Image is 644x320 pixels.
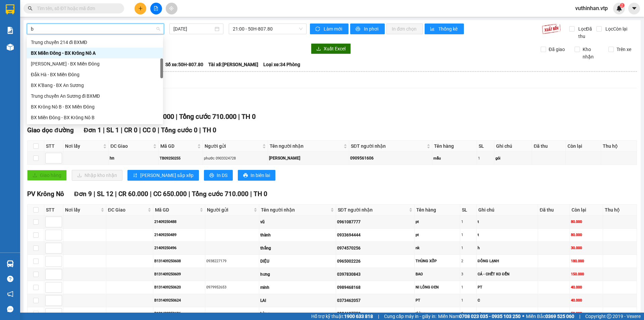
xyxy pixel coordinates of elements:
span: sort-ascending [133,173,138,178]
span: Tên người nhận [270,142,342,150]
div: 0974570256 [337,245,413,252]
div: B131409250624 [154,298,204,303]
div: Ngọc Hồi - BX Miền Đông [27,58,163,69]
span: Kho nhận [580,46,603,60]
span: TH 0 [203,126,216,134]
span: download [316,46,321,52]
td: 0989468168 [336,281,415,294]
button: sort-ascending[PERSON_NAME] sắp xếp [127,170,199,181]
button: bar-chartThống kê [425,24,464,34]
span: Xuất Excel [324,45,345,52]
th: STT [44,204,63,216]
div: pt [416,219,459,225]
div: 80.000 [571,232,602,238]
span: Thống kê [438,25,459,33]
span: sync [315,27,321,32]
span: vuthinhan.vtp [570,4,613,12]
div: h [478,245,537,251]
span: notification [7,291,13,297]
div: 1 [461,219,475,225]
span: printer [356,27,361,32]
span: bar-chart [430,27,436,32]
div: LAI [260,298,334,304]
div: Trung chuyển An Sương đi BXMĐ [31,92,159,100]
div: B131409250626 [154,311,204,316]
div: 21409250488 [154,219,204,225]
div: DIỆU [260,258,334,265]
span: Trên xe [614,46,634,53]
span: caret-down [631,5,637,11]
span: | [94,190,95,198]
td: vũ [259,216,336,229]
sup: 2 [620,3,625,8]
span: SL 1 [106,126,119,134]
button: aim [166,3,177,14]
button: downloadXuất Excel [311,43,351,54]
span: Mã GD [160,142,196,150]
div: 0979952653 [206,284,258,290]
span: Tổng cước 0 [161,126,198,134]
div: 1 [461,245,475,251]
button: syncLàm mới [310,24,348,34]
span: Số xe: 50H-807.80 [165,61,203,68]
span: | [158,126,159,134]
div: 0989468168 [337,284,413,291]
div: NI LÔNG ĐEN [416,284,459,290]
span: Tài xế: [PERSON_NAME] [208,61,258,68]
td: 0961087777 [336,216,415,229]
td: 0373462057 [336,294,415,307]
span: copyright [607,314,611,319]
span: Tổng cước 710.000 [179,112,236,121]
div: Trung chuyển 214 đi BXMĐ [31,39,159,46]
span: | [115,190,117,198]
div: BAO [416,271,459,277]
strong: 0708 023 035 - 0935 103 250 [459,314,521,319]
button: printerIn DS [204,170,233,181]
span: question-circle [7,276,13,282]
strong: 0369 525 060 [545,314,574,319]
span: ĐC Giao [110,142,152,150]
div: 0965002226 [337,258,413,265]
div: B131409250608 [154,258,204,264]
td: B131409250609 [153,268,205,281]
span: SL 12 [97,190,113,198]
div: 40.000 [571,298,602,303]
span: | [176,112,177,121]
button: uploadGiao hàng [27,170,67,181]
div: 0961087777 [337,219,413,225]
span: | [378,313,379,320]
td: 0933694444 [336,229,415,242]
th: Thu hộ [603,204,637,216]
button: printerIn biên lai [238,170,275,181]
div: 0909561606 [350,155,431,162]
td: minh [259,281,336,294]
strong: 1900 633 818 [344,314,373,319]
th: SL [460,204,477,216]
span: Nơi lấy [65,206,99,214]
div: B131409250620 [154,284,204,290]
th: Ghi chú [494,141,532,152]
td: LAI [259,294,336,307]
td: 21409250488 [153,216,205,229]
span: CR 60.000 [118,190,148,198]
span: Hỗ trợ kỹ thuật: [311,313,373,320]
span: CR 0 [124,126,138,134]
span: Miền Bắc [526,313,574,320]
div: thành [260,232,334,238]
span: printer [209,173,214,178]
img: warehouse-icon [7,44,14,51]
td: 0397830843 [336,268,415,281]
div: pt [478,311,537,316]
div: phước 0903324728 [204,155,267,161]
td: thắng [259,242,336,255]
img: warehouse-icon [7,260,14,267]
div: 50.000 [571,311,602,316]
th: Còn lại [570,204,603,216]
div: Trung chuyển An Sương đi BXMĐ [27,91,163,101]
span: ⚪️ [522,315,524,318]
img: logo-vxr [6,4,14,14]
div: [PERSON_NAME] - BX Miền Đông [31,60,159,67]
span: Lọc Còn lại [603,25,628,33]
td: 21409250489 [153,229,205,242]
span: Đơn 1 [84,126,102,134]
